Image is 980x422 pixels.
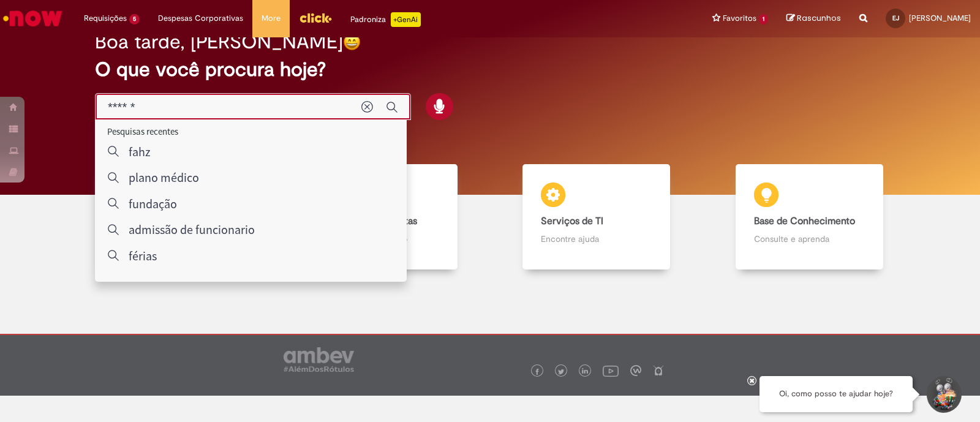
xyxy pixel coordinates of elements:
span: 1 [759,14,768,24]
span: Favoritos [723,12,756,24]
b: Catálogo de Ofertas [328,215,417,227]
b: Base de Conhecimento [754,215,855,227]
p: Encontre ajuda [541,233,652,245]
img: logo_footer_youtube.png [603,363,619,379]
h2: O que você procura hoje? [95,59,885,80]
p: Consulte e aprenda [754,233,865,245]
img: logo_footer_twitter.png [558,369,564,375]
img: happy-face.png [343,33,361,51]
img: logo_footer_workplace.png [630,365,641,376]
a: Base de Conhecimento Consulte e aprenda [703,164,916,270]
h2: Boa tarde, [PERSON_NAME] [95,31,343,53]
a: Rascunhos [786,13,841,24]
span: [PERSON_NAME] [909,13,971,23]
span: 5 [129,14,140,24]
span: EJ [892,14,899,22]
button: Iniciar Conversa de Suporte [925,376,962,413]
span: Despesas Corporativas [158,12,243,24]
span: Requisições [84,12,127,24]
a: Serviços de TI Encontre ajuda [490,164,703,270]
img: logo_footer_naosei.png [653,365,664,376]
div: Padroniza [350,12,421,27]
span: More [262,12,281,24]
img: ServiceNow [1,6,64,31]
b: Serviços de TI [541,215,603,227]
a: Tirar dúvidas Tirar dúvidas com Lupi Assist e Gen Ai [64,164,277,270]
img: logo_footer_facebook.png [534,369,540,375]
img: logo_footer_linkedin.png [582,368,588,375]
img: click_logo_yellow_360x200.png [299,9,332,27]
span: Rascunhos [797,12,841,24]
img: logo_footer_ambev_rotulo_gray.png [284,347,354,372]
p: +GenAi [391,12,421,27]
div: Oi, como posso te ajudar hoje? [759,376,913,412]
